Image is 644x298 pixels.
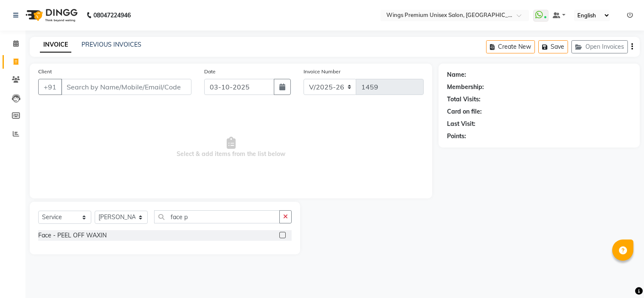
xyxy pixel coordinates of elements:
[486,40,535,53] button: Create New
[447,95,481,104] div: Total Visits:
[38,105,424,190] span: Select & add items from the list below
[204,68,216,75] label: Date
[38,231,107,240] div: Face - PEEL OFF WAXIN
[447,83,484,92] div: Membership:
[154,210,280,223] input: Search or Scan
[38,68,52,75] label: Client
[447,132,466,141] div: Points:
[447,120,475,128] div: Last Visit:
[538,40,568,53] button: Save
[447,107,482,116] div: Card on file:
[93,3,131,27] b: 08047224946
[571,40,628,53] button: Open Invoices
[304,68,340,75] label: Invoice Number
[608,264,636,290] iframe: chat widget
[40,37,71,53] a: INVOICE
[61,79,191,95] input: Search by Name/Mobile/Email/Code
[38,79,62,95] button: +91
[82,41,141,48] a: PREVIOUS INVOICES
[447,70,466,79] div: Name:
[22,3,80,27] img: logo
